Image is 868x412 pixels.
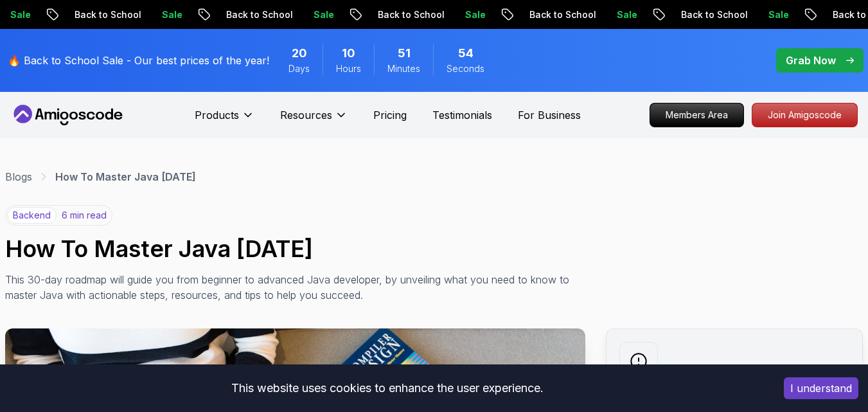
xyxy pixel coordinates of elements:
[447,62,484,75] span: Seconds
[63,8,150,21] p: Back to School
[373,107,407,123] a: Pricing
[650,103,744,127] a: Members Area
[55,169,196,184] p: How To Master Java [DATE]
[650,103,743,127] p: Members Area
[195,107,254,133] button: Products
[5,272,581,303] p: This 30-day roadmap will guide you from beginner to advanced Java developer, by unveiling what yo...
[454,8,495,21] p: Sale
[195,107,239,123] p: Products
[398,44,411,62] span: 51 Minutes
[280,107,348,133] button: Resources
[784,377,858,399] button: Accept cookies
[5,169,32,184] a: Blogs
[786,53,836,68] p: Grab Now
[458,44,474,62] span: 54 Seconds
[342,44,355,62] span: 10 Hours
[10,374,765,402] div: This website uses cookies to enhance the user experience.
[605,8,646,21] p: Sale
[5,236,863,262] h1: How To Master Java [DATE]
[8,53,269,68] p: 🔥 Back to School Sale - Our best prices of the year!
[302,8,343,21] p: Sale
[757,8,798,21] p: Sale
[62,209,107,222] p: 6 min read
[432,107,492,123] a: Testimonials
[366,8,454,21] p: Back to School
[280,107,332,123] p: Resources
[150,8,191,21] p: Sale
[518,8,605,21] p: Back to School
[752,103,858,127] a: Join Amigoscode
[336,62,361,75] span: Hours
[669,8,757,21] p: Back to School
[752,103,857,127] p: Join Amigoscode
[292,44,307,62] span: 20 Days
[215,8,302,21] p: Back to School
[518,107,581,123] a: For Business
[387,62,420,75] span: Minutes
[288,62,310,75] span: Days
[7,207,57,224] p: backend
